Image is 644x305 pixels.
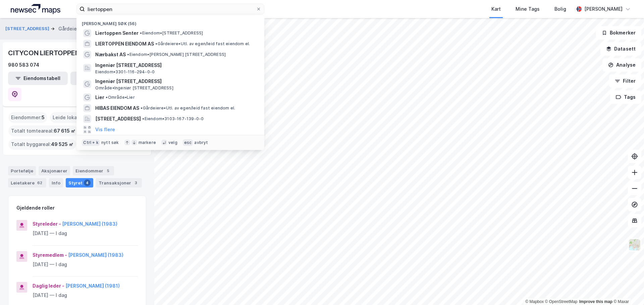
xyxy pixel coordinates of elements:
div: 62 [36,179,44,186]
div: 980 583 074 [8,61,39,69]
span: • [140,30,142,35]
span: HIBAS EIENDOM AS [95,104,139,112]
div: 5 [105,167,111,174]
span: Eiendom • 3103-167-139-0-0 [142,116,204,122]
span: • [141,105,143,110]
div: velg [168,140,177,145]
button: Eiendomstabell [8,72,68,85]
div: [PERSON_NAME] [584,5,623,13]
div: esc [183,139,193,146]
div: nytt søk [101,140,119,145]
button: Bokmerker [596,26,641,40]
div: Eiendommer [73,166,114,175]
button: Leietakertabell [70,72,130,85]
span: 67 615 ㎡ [54,127,75,135]
span: 49 525 ㎡ [51,140,73,148]
input: Søk på adresse, matrikkel, gårdeiere, leietakere eller personer [85,4,256,14]
div: Info [49,178,63,187]
span: Ingeniør [STREET_ADDRESS] [95,61,256,69]
span: Eiendom • [PERSON_NAME] [STREET_ADDRESS] [127,52,226,57]
span: Liertoppen Senter [95,29,139,37]
button: Filter [609,74,641,88]
span: • [106,95,108,100]
div: [PERSON_NAME] søk (56) [76,16,264,28]
div: Mine Tags [516,5,540,13]
button: Vis flere [95,126,115,134]
div: Portefølje [8,166,36,175]
div: Gjeldende roller [16,204,55,212]
div: 3 [132,179,139,186]
button: Datasett [600,42,641,56]
div: Transaksjoner [96,178,142,187]
span: Område • Lier [106,95,135,100]
div: [DATE] — I dag [33,229,138,237]
div: Aksjonærer [39,166,70,175]
div: 4 [84,179,91,186]
iframe: Chat Widget [610,273,644,305]
div: Leide lokasjoner : [50,112,98,123]
span: • [155,41,157,46]
span: • [142,116,144,121]
div: Gårdeier [58,25,78,33]
div: Eiendommer : [8,112,47,123]
button: Tags [610,90,641,104]
span: Nærbakst AS [95,51,126,59]
span: 5 [42,113,45,122]
a: Mapbox [525,299,544,304]
span: Ingeniør [STREET_ADDRESS] [95,77,256,85]
div: Ctrl + k [82,139,100,146]
div: markere [139,140,156,145]
button: Analyse [602,58,641,72]
div: Kart [491,5,501,13]
div: Kontrollprogram for chat [610,273,644,305]
span: Område • Ingeniør [STREET_ADDRESS] [95,85,173,91]
div: Totalt tomteareal : [8,126,78,136]
div: Leietakere [8,178,46,187]
div: CITYCON LIERTOPPEN EIENDOM AS [8,48,123,58]
img: logo.a4113a55bc3d86da70a041830d287a7e.svg [11,4,60,14]
span: [STREET_ADDRESS] [95,115,141,123]
div: [DATE] — I dag [33,260,138,269]
div: Totalt byggareal : [8,139,76,150]
div: Styret [66,178,93,187]
span: Eiendom • 3301-116-294-0-0 [95,69,155,75]
span: Gårdeiere • Utl. av egen/leid fast eiendom el. [141,105,235,111]
a: Improve this map [579,299,612,304]
button: [STREET_ADDRESS] [5,25,51,32]
span: Gårdeiere • Utl. av egen/leid fast eiendom el. [155,41,250,47]
span: Lier [95,93,104,101]
span: Eiendom • [STREET_ADDRESS] [140,30,203,36]
div: [DATE] — I dag [33,291,138,299]
span: LIERTOPPEN EIENDOM AS [95,40,154,48]
span: • [127,52,129,57]
img: Z [628,238,641,251]
div: Bolig [554,5,566,13]
div: avbryt [194,140,208,145]
a: OpenStreetMap [545,299,578,304]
